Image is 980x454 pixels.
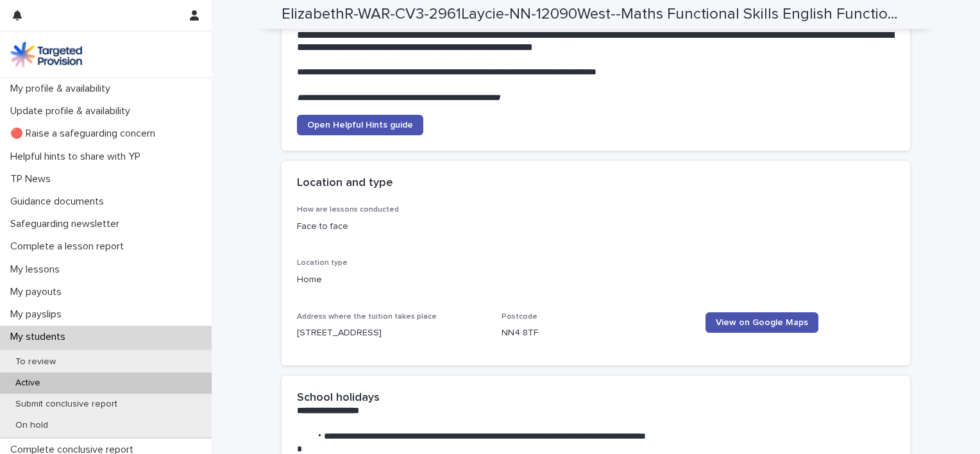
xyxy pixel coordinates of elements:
[5,378,51,389] p: Active
[5,357,66,367] p: To review
[282,5,905,24] h2: ElizabethR-WAR-CV3-2961Laycie-NN-12090West--Maths Functional Skills English Functional Skills-16404
[5,308,72,321] p: My payslips
[5,331,76,343] p: My students
[297,220,486,233] p: Face to face
[5,151,151,163] p: Helpful hints to share with YP
[5,196,114,208] p: Guidance documents
[307,121,413,130] span: Open Helpful Hints guide
[297,206,399,214] span: How are lessons conducted
[297,176,393,190] h2: Location and type
[297,115,423,135] a: Open Helpful Hints guide
[5,128,165,140] p: 🔴 Raise a safeguarding concern
[5,420,58,431] p: On hold
[5,286,72,298] p: My payouts
[502,326,691,340] p: NN4 8TF
[5,264,70,276] p: My lessons
[297,313,437,321] span: Address where the tuition takes place
[5,399,128,410] p: Submit conclusive report
[297,391,380,405] h2: School holidays
[5,218,130,230] p: Safeguarding newsletter
[297,326,486,340] p: [STREET_ADDRESS]
[5,173,61,185] p: TP News
[297,259,348,267] span: Location type
[10,42,82,67] img: M5nRWzHhSzIhMunXDL62
[297,273,895,287] p: Home
[5,240,134,253] p: Complete a lesson report
[716,318,808,327] span: View on Google Maps
[5,83,121,95] p: My profile & availability
[502,313,537,321] span: Postcode
[5,105,140,117] p: Update profile & availability
[705,312,818,333] a: View on Google Maps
